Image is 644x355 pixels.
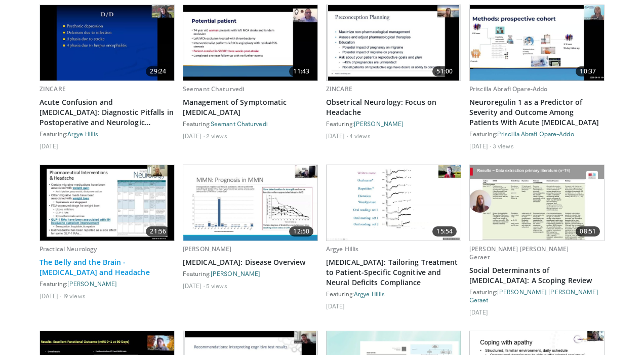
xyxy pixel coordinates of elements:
[469,265,605,286] a: Social Determinants of [MEDICAL_DATA]: A Scoping Review
[289,226,313,236] span: 12:50
[327,5,461,81] a: 51:00
[183,97,318,117] a: Management of Symptomatic [MEDICAL_DATA]
[183,257,318,267] a: [MEDICAL_DATA]: Disease Overview
[469,85,547,93] a: Priscilla Abrafi Opare-Addo
[40,5,174,81] img: 4f7a03c2-49ba-4c0c-b0bf-37f1d7bf5d3c.620x360_q85_upscale.jpg
[327,165,461,241] a: 15:54
[432,66,457,76] span: 51:00
[211,270,260,277] a: [PERSON_NAME]
[432,226,457,236] span: 15:54
[206,132,227,140] li: 2 views
[469,142,491,150] li: [DATE]
[469,97,605,128] a: Neuroregulin 1 as a Predictor of Severity and Outcome Among Patients With Acute [MEDICAL_DATA]
[39,97,175,128] a: Acute Confusion and [MEDICAL_DATA]: Diagnostic Pitfalls in Postoperative and Neurologic Patients
[469,130,605,138] div: Featuring:
[469,288,605,304] div: Featuring:
[183,5,317,81] img: 9cdcf84c-ef19-4cc7-be56-0d53e628c694.620x360_q85_upscale.jpg
[40,165,174,241] img: 2add182d-a459-4153-ba0b-c2307ce8b547.620x360_q85_upscale.jpg
[354,290,385,297] a: Argye Hillis
[497,130,574,137] a: Priscilla Abrafi Opare-Addo
[39,257,175,278] a: The Belly and the Brain - [MEDICAL_DATA] and Headache
[326,302,345,310] li: [DATE]
[183,282,205,290] li: [DATE]
[326,245,358,253] a: Argye Hillis
[470,165,604,241] a: 08:51
[469,245,569,261] a: [PERSON_NAME] [PERSON_NAME] Geraet
[183,269,318,278] div: Featuring:
[576,226,600,236] span: 08:51
[326,132,348,140] li: [DATE]
[326,97,461,117] a: Obsetrical Neurology: Focus on Headache
[183,165,317,241] img: db4fcf0f-7426-4b60-995a-de853dc9261b.620x360_q85_upscale.jpg
[40,165,174,241] a: 21:56
[183,165,317,241] a: 12:50
[326,120,461,128] div: Featuring:
[183,5,317,81] a: 11:43
[39,245,97,253] a: Practical Neurology
[326,290,461,298] div: Featuring:
[67,130,98,137] a: Argye Hillis
[146,226,170,236] span: 21:56
[326,85,352,93] a: ZINCARE
[469,288,598,303] a: [PERSON_NAME] [PERSON_NAME] Geraet
[183,132,205,140] li: [DATE]
[328,5,459,81] img: 4b6f0009-8b46-4e30-967d-578a496590e8.620x360_q85_upscale.jpg
[63,292,86,300] li: 19 views
[39,85,66,93] a: ZINCARE
[289,66,313,76] span: 11:43
[469,308,489,316] li: [DATE]
[470,5,604,81] img: 894c451e-b719-4c15-96ac-9b2472d7415a.620x360_q85_upscale.jpg
[39,130,175,138] div: Featuring:
[183,245,232,253] a: [PERSON_NAME]
[39,292,61,300] li: [DATE]
[326,257,461,288] a: [MEDICAL_DATA]: Tailoring Treatment to Patient-Specific Cognitive and Neural Deficits Compliance
[183,85,244,93] a: Seemant Chaturvedi
[211,120,268,127] a: Seemant Chaturvedi
[354,120,404,127] a: [PERSON_NAME]
[67,280,117,287] a: [PERSON_NAME]
[327,165,461,241] img: 4eff1201-2274-4be6-b1a1-9dff2ef6eb71.620x360_q85_upscale.jpg
[40,5,174,81] a: 29:24
[493,142,514,150] li: 3 views
[146,66,170,76] span: 29:24
[470,5,604,81] a: 10:37
[183,120,318,128] div: Featuring:
[39,280,175,288] div: Featuring:
[349,132,371,140] li: 4 views
[206,282,227,290] li: 5 views
[39,142,59,150] li: [DATE]
[470,165,604,241] img: c19bd738-4887-462b-a2af-d1ba1b5715d9.620x360_q85_upscale.jpg
[576,66,600,76] span: 10:37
